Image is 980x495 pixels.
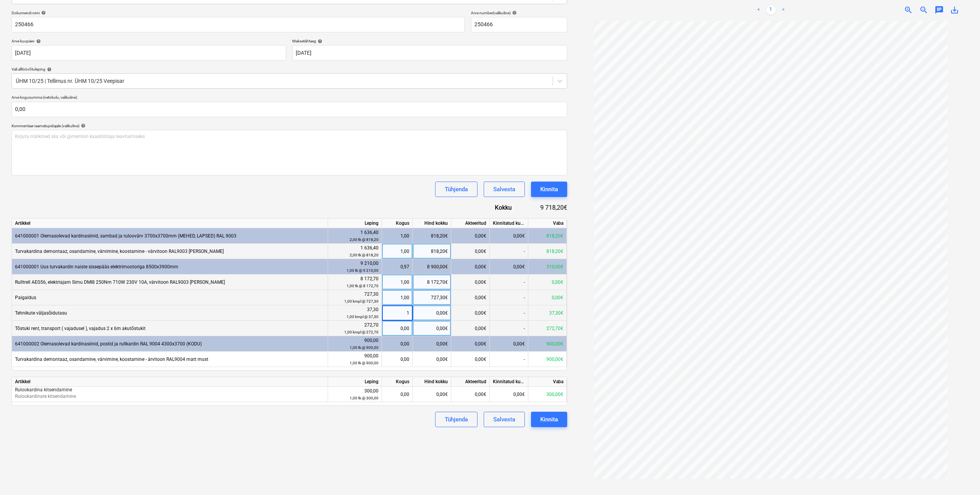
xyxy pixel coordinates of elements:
[350,253,379,257] small: 2,00 tk @ 818,20
[451,259,490,274] div: 0,00€
[15,394,76,399] span: Rulookardinate kitsendamine
[493,184,515,194] div: Salvesta
[435,182,477,197] button: Tühjenda
[484,412,525,427] button: Salvesta
[451,228,490,244] div: 0,00€
[331,352,379,367] div: 900,00
[350,361,379,365] small: 1,00 tk @ 900,00
[467,203,524,212] div: Kokku
[347,315,379,319] small: 1,00 kmpl @ 37,30
[413,228,451,244] div: 818,20€
[413,387,451,402] div: 0,00€
[451,321,490,336] div: 0,00€
[385,290,409,305] div: 1,00
[350,345,379,350] small: 1,00 tk @ 900,00
[490,219,528,228] div: Kinnitatud kulud
[451,290,490,305] div: 0,00€
[528,377,567,387] div: Vaba
[385,321,409,336] div: 0,00
[382,377,413,387] div: Kogus
[316,39,322,44] span: help
[12,17,465,32] input: Dokumendi nimi
[382,219,413,228] div: Kogus
[471,10,567,15] div: Arve number (valikuline)
[12,45,286,61] input: Arve kuupäeva pole määratud.
[35,39,41,44] span: help
[385,274,409,290] div: 1,00
[413,377,451,387] div: Hind kokku
[331,275,379,290] div: 8 172,70
[528,352,567,367] div: 900,00€
[45,67,52,72] span: help
[451,387,490,402] div: 0,00€
[328,377,382,387] div: Leping
[413,219,451,228] div: Hind kokku
[490,387,528,402] div: 0,00€
[292,45,567,61] input: Tähtaega pole määratud
[15,341,202,347] span: 641000002 Olemasolevad kardinasiinid, postid ja rullkardin RAL 9004 4300x3700 (KODU)
[15,326,146,331] span: Tõstuki rent, transport ( vajadusel ), vajadus 2 x 6m akutõstukit
[413,259,451,274] div: 8 900,00€
[15,249,224,254] span: Turvakardina demontaaz, osandamine, värvimine, koostamine - värvitoon RAL9003 matt valge
[490,377,528,387] div: Kinnitatud kulud
[385,244,409,259] div: 1,00
[528,305,567,321] div: 37,30€
[413,321,451,336] div: 0,00€
[451,219,490,228] div: Akteeritud
[347,284,379,288] small: 1,00 tk @ 8 172,70
[331,322,379,336] div: 272,70
[451,377,490,387] div: Akteeritud
[413,352,451,367] div: 0,00€
[12,219,328,228] div: Artikkel
[413,274,451,290] div: 8 172,70€
[385,228,409,244] div: 1,00
[528,228,567,244] div: 818,20€
[451,305,490,321] div: 0,00€
[12,10,465,15] div: Dokumendi nimi
[385,336,409,352] div: 0,00
[331,306,379,320] div: 37,30
[331,291,379,305] div: 727,30
[12,377,328,387] div: Artikkel
[328,219,382,228] div: Leping
[15,387,72,392] span: Rulookardina kitsendamine
[385,352,409,367] div: 0,00
[413,336,451,352] div: 0,00€
[490,259,528,274] div: 0,00€
[528,259,567,274] div: 310,00€
[754,5,763,15] a: Previous page
[490,305,528,321] div: -
[350,237,379,242] small: 2,00 tk @ 818,20
[12,67,567,72] div: Vali alltöövõtuleping
[331,337,379,351] div: 900,00
[292,39,567,44] div: Maksetähtaeg
[490,336,528,352] div: 0,00€
[451,336,490,352] div: 0,00€
[531,412,567,427] button: Kinnita
[347,268,379,273] small: 1,00 tk @ 9 210,00
[15,357,208,362] span: Turvakardina demontaaz, osandamine, värvimine, koostamine - ärvitoon RAL9004 matt must
[524,203,567,212] div: 9 718,20€
[490,321,528,336] div: -
[15,264,178,269] span: 641000001 Uus turvakardin naiste sissepääs elektrimootoriga 8500x3900mm
[385,387,409,402] div: 0,00
[15,310,67,316] span: Tehnikute väljasõidutasu
[15,233,236,239] span: 641000001 Olemasolevad kardinasiinid, sambad ja ruloovärv 3700x3700mm (MEHED, LAPSED) RAL 9003
[528,274,567,290] div: 0,00€
[331,229,379,243] div: 1 636,40
[445,184,468,194] div: Tühjenda
[331,260,379,274] div: 9 210,00
[528,244,567,259] div: 818,20€
[12,102,567,117] input: Arve kogusumma (netokulu, valikuline)
[350,396,379,400] small: 1,00 tk @ 300,00
[331,244,379,259] div: 1 636,40
[15,279,225,285] span: Rulltrell AEG56, elektriajam Simu DMI8 250Nm 710W 230V 10A, värvitoon RAL9003 matt valge
[511,10,517,15] span: help
[528,336,567,352] div: 900,00€
[40,10,46,15] span: help
[15,295,36,300] span: Paigaldus
[528,219,567,228] div: Vaba
[451,352,490,367] div: 0,00€
[12,123,567,128] div: Kommentaar raamatupidajale (valikuline)
[471,17,567,32] input: Arve number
